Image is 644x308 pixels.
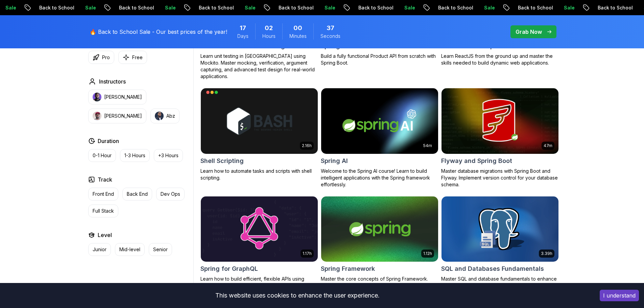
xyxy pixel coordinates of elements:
p: Welcome to the Spring AI course! Learn to build intelligent applications with the Spring framewor... [321,168,438,188]
p: Back End [127,191,148,197]
p: Back to School [579,4,625,11]
h2: Duration [98,137,119,145]
p: Mid-level [119,246,140,253]
p: Sale [306,4,327,11]
img: instructor img [155,112,164,120]
p: Sale [545,4,567,11]
p: Learn ReactJS from the ground up and master the skills needed to build dynamic web applications. [441,53,559,66]
span: 17 Days [240,23,246,33]
p: 1.17h [303,251,312,256]
p: Learn how to automate tasks and scripts with shell scripting. [200,168,318,181]
button: Accept cookies [600,290,639,301]
p: +3 Hours [158,152,178,159]
img: instructor img [93,112,101,120]
p: Full Stack [93,208,114,214]
p: [PERSON_NAME] [104,94,142,100]
span: 2 Hours [265,23,273,33]
h2: Level [98,231,112,239]
span: Days [237,33,248,40]
p: 47m [544,143,552,148]
button: Junior [88,243,111,256]
button: 1-3 Hours [120,149,150,162]
p: Back to School [419,4,465,11]
a: Flyway and Spring Boot card47mFlyway and Spring BootMaster database migrations with Spring Boot a... [441,88,559,188]
button: Pro [88,51,114,64]
button: Back End [122,188,152,200]
p: 1-3 Hours [124,152,145,159]
p: Learn unit testing in [GEOGRAPHIC_DATA] using Mockito. Master mocking, verification, argument cap... [200,53,318,80]
button: Full Stack [88,205,118,217]
span: 37 Seconds [327,23,334,33]
p: Back to School [499,4,545,11]
button: 0-1 Hour [88,149,116,162]
p: Pro [102,54,110,61]
p: Sale [146,4,168,11]
h2: Track [98,175,112,184]
p: Back to School [339,4,385,11]
p: Learn how to build efficient, flexible APIs using GraphQL and integrate them with modern front-en... [200,276,318,296]
a: SQL and Databases Fundamentals card3.39hSQL and Databases FundamentalsMaster SQL and database fun... [441,196,559,289]
img: Shell Scripting card [201,88,318,154]
a: Spring AI card54mSpring AIWelcome to the Spring AI course! Learn to build intelligent application... [321,88,438,188]
p: Senior [153,246,168,253]
p: [PERSON_NAME] [104,113,142,119]
span: Seconds [320,33,340,40]
h2: Spring Framework [321,264,375,274]
img: Spring AI card [321,88,438,154]
span: Hours [262,33,276,40]
button: +3 Hours [154,149,183,162]
img: instructor img [93,93,101,101]
button: Free [118,51,147,64]
p: Build a fully functional Product API from scratch with Spring Boot. [321,53,438,66]
h2: Shell Scripting [200,156,244,166]
p: Grab Now [516,28,542,36]
span: Minutes [289,33,307,40]
p: 0-1 Hour [93,152,112,159]
p: Back to School [100,4,146,11]
a: Spring for GraphQL card1.17hSpring for GraphQLLearn how to build efficient, flexible APIs using G... [200,196,318,296]
a: Shell Scripting card2.16hShell ScriptingLearn how to automate tasks and scripts with shell script... [200,88,318,181]
button: instructor imgAbz [150,109,180,123]
img: Flyway and Spring Boot card [438,87,561,155]
p: Dev Ops [161,191,180,197]
p: Back to School [260,4,306,11]
a: Spring Framework card1.12hSpring FrameworkMaster the core concepts of Spring Framework. Learn abo... [321,196,438,303]
button: instructor img[PERSON_NAME] [88,90,146,104]
button: Dev Ops [156,188,185,200]
p: Sale [226,4,247,11]
p: Junior [93,246,106,253]
h2: Instructors [99,77,126,86]
h2: Flyway and Spring Boot [441,156,512,166]
p: 2.16h [302,143,312,148]
img: Spring Framework card [321,196,438,262]
p: Master SQL and database fundamentals to enhance your data querying and management skills. [441,276,559,289]
img: SQL and Databases Fundamentals card [442,196,558,262]
p: Back to School [180,4,226,11]
button: Senior [149,243,172,256]
p: Free [132,54,143,61]
p: 1.12h [423,251,432,256]
button: instructor img[PERSON_NAME] [88,109,146,123]
p: Master database migrations with Spring Boot and Flyway. Implement version control for your databa... [441,168,559,188]
p: Abz [166,113,175,119]
p: Sale [66,4,88,11]
span: 0 Minutes [293,23,302,33]
h2: Spring AI [321,156,348,166]
img: Spring for GraphQL card [201,196,318,262]
p: 🔥 Back to School Sale - Our best prices of the year! [90,28,227,36]
button: Mid-level [115,243,145,256]
div: This website uses cookies to enhance the user experience. [5,288,590,303]
h2: SQL and Databases Fundamentals [441,264,544,274]
p: Sale [385,4,407,11]
p: Sale [465,4,487,11]
p: 3.39h [541,251,552,256]
p: Master the core concepts of Spring Framework. Learn about Inversion of Control, Dependency Inject... [321,276,438,303]
h2: Spring for GraphQL [200,264,258,274]
p: Front End [93,191,114,197]
p: Back to School [20,4,66,11]
p: 54m [423,143,432,148]
button: Front End [88,188,118,200]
